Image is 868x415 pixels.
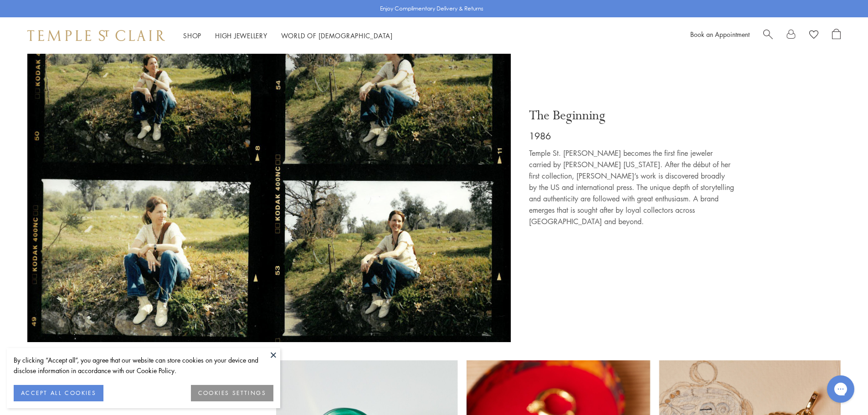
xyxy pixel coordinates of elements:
a: Book an Appointment [690,30,750,39]
a: ShopShop [183,31,201,40]
p: The Beginning [529,108,734,124]
p: Temple St. [PERSON_NAME] becomes the first fine jeweler carried by [PERSON_NAME] [US_STATE]. Afte... [529,148,734,227]
p: 1986 [529,128,734,143]
a: World of [DEMOGRAPHIC_DATA]World of [DEMOGRAPHIC_DATA] [281,31,393,40]
a: View Wishlist [809,29,818,42]
img: Temple St. Clair [27,30,165,41]
a: High JewelleryHigh Jewellery [215,31,267,40]
button: ACCEPT ALL COOKIES [14,385,103,401]
iframe: Gorgias live chat messenger [822,372,859,406]
a: Search [763,29,773,42]
p: Enjoy Complimentary Delivery & Returns [380,4,483,13]
a: Open Shopping Bag [832,29,841,42]
div: By clicking “Accept all”, you agree that our website can store cookies on your device and disclos... [14,355,273,376]
button: COOKIES SETTINGS [191,385,273,401]
nav: Main navigation [183,30,393,41]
